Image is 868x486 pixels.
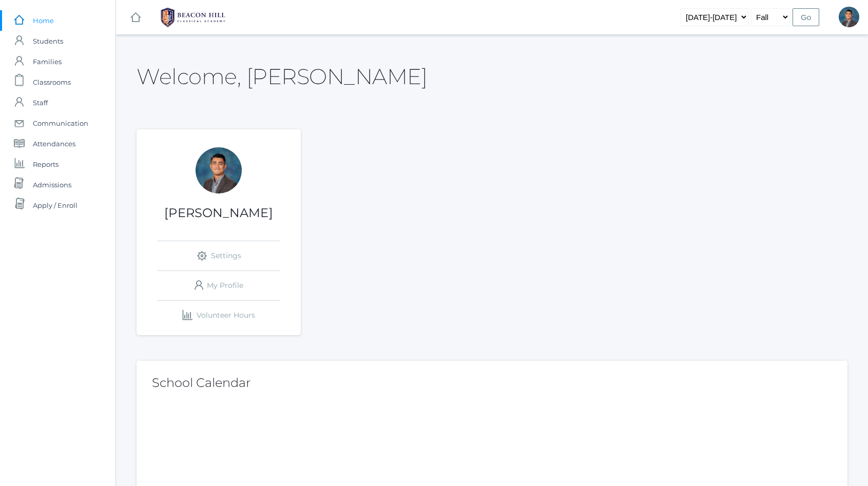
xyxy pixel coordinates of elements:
span: Families [33,51,62,72]
img: BHCALogos-05-308ed15e86a5a0abce9b8dd61676a3503ac9727e845dece92d48e8588c001991.png [155,5,232,30]
a: My Profile [157,271,280,300]
span: Attendances [33,133,75,154]
span: Apply / Enroll [33,195,78,216]
span: Communication [33,113,88,133]
h2: School Calendar [152,376,832,390]
div: Lucas Vieira [196,147,242,193]
span: Staff [33,92,48,113]
input: Go [793,8,819,26]
span: Home [33,10,54,31]
a: Settings [157,241,280,270]
span: Reports [33,154,59,174]
a: Volunteer Hours [157,301,280,330]
h1: [PERSON_NAME] [137,206,301,220]
span: Classrooms [33,72,71,92]
h2: Welcome, [PERSON_NAME] [137,65,427,88]
span: Admissions [33,174,71,195]
span: Students [33,31,63,51]
div: Lucas Vieira [839,7,859,27]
